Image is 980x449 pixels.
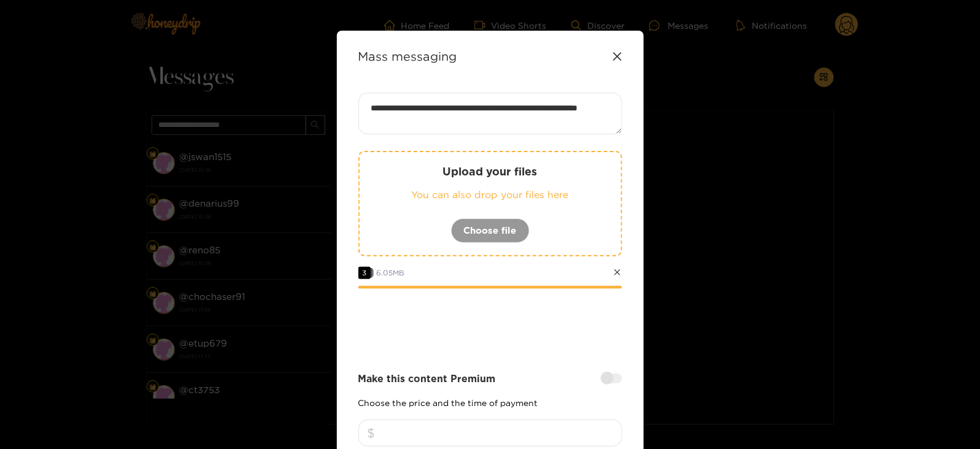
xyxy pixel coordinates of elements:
strong: Make this content Premium [358,372,496,386]
span: 6.05 MB [377,269,405,277]
p: You can also drop your files here [384,188,596,202]
p: Choose the price and the time of payment [358,398,622,407]
strong: Mass messaging [358,49,457,63]
button: Choose file [451,218,530,243]
span: 3 [358,267,371,279]
p: Upload your files [384,164,596,178]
